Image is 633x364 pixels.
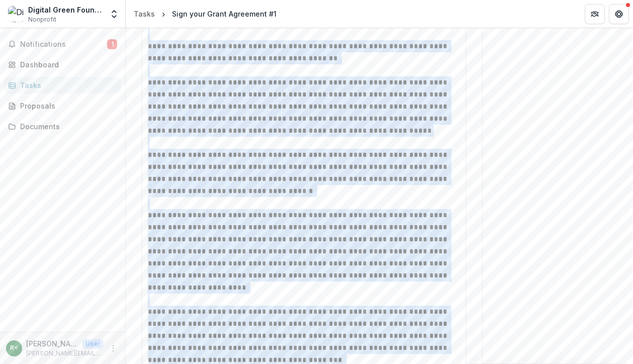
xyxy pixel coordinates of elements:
button: Partners [585,4,605,24]
p: [PERSON_NAME][EMAIL_ADDRESS][DOMAIN_NAME] [26,349,103,358]
button: Get Help [609,4,629,24]
div: Sign your Grant Agreement #1 [172,9,277,19]
span: Nonprofit [28,15,56,24]
button: Open entity switcher [107,4,121,24]
img: Digital Green Foundation [8,6,24,22]
a: Dashboard [4,56,121,73]
nav: breadcrumb [130,7,281,21]
a: Documents [4,118,121,135]
div: Dashboard [20,59,113,70]
a: Tasks [4,77,121,94]
span: 1 [107,39,117,49]
span: Notifications [20,40,107,49]
div: Documents [20,121,113,132]
div: Rikin Gandhi <rikin@digitalgreen.org> [10,345,18,351]
a: Tasks [130,7,159,21]
button: More [107,342,119,354]
div: Digital Green Foundation [28,5,103,15]
div: Tasks [134,9,155,19]
a: Proposals [4,98,121,114]
p: User [82,339,103,348]
button: Notifications1 [4,36,121,52]
p: [PERSON_NAME] <[PERSON_NAME][EMAIL_ADDRESS][DOMAIN_NAME]> [26,338,78,349]
div: Tasks [20,80,113,90]
div: Proposals [20,101,113,111]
